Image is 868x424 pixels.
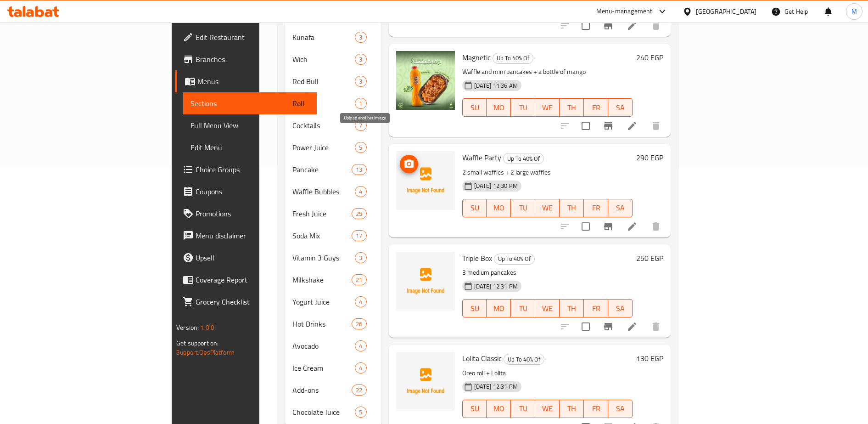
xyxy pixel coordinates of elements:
button: SA [608,400,633,418]
h6: 240 EGP [636,51,663,64]
span: SA [612,402,629,415]
button: delete [645,316,667,338]
button: SA [608,299,633,317]
span: 4 [355,364,366,373]
div: Fresh Juice [292,208,352,219]
span: MO [490,101,507,114]
div: items [352,230,366,241]
div: items [355,186,366,197]
span: 26 [352,320,366,328]
div: items [355,76,366,87]
button: WE [535,299,560,317]
div: items [352,274,366,285]
button: TH [560,299,584,317]
span: Triple Box [462,251,492,265]
button: MO [487,199,511,217]
p: 2 small waffles + 2 large waffles [462,167,633,178]
span: Choice Groups [196,164,309,175]
span: Up To 40% Of [494,254,534,264]
button: TH [560,98,584,117]
p: 3 medium pancakes [462,267,633,278]
div: Vitamin 3 Guys3 [285,247,381,269]
span: Waffle Party [462,151,501,164]
div: items [355,54,366,65]
img: Magnetic [396,51,455,110]
h6: 290 EGP [636,151,663,164]
span: TH [563,402,580,415]
span: Magnetic [462,51,491,64]
span: MO [490,302,507,315]
div: items [352,208,366,219]
span: 3 [355,254,366,262]
div: Up To 40% Of [504,354,544,365]
span: Select to update [576,16,595,35]
div: Fresh Juice29 [285,203,381,225]
button: Branch-specific-item [597,15,619,37]
button: delete [645,215,667,237]
a: Upsell [175,247,317,269]
span: Milkshake [292,274,352,285]
div: Kunafa [292,32,355,43]
span: FR [588,101,605,114]
span: Lolita Classic [462,351,502,365]
span: 1.0.0 [200,322,214,334]
span: SA [612,101,629,114]
span: SA [612,201,629,215]
span: TU [515,302,532,315]
button: Branch-specific-item [597,316,619,338]
h6: 130 EGP [636,352,663,365]
button: FR [584,199,608,217]
div: Power Juice5 [285,136,381,158]
p: Waffle and mini pancakes + a bottle of mango [462,66,633,78]
a: Coupons [175,181,317,203]
span: 4 [355,298,366,306]
div: items [352,164,366,175]
button: TU [511,400,535,418]
span: 1 [355,99,366,108]
span: MO [490,201,507,215]
span: 29 [352,209,366,218]
button: FR [584,299,608,317]
span: Branches [196,54,309,65]
span: Grocery Checklist [196,296,309,307]
button: SA [608,199,633,217]
button: TU [511,199,535,217]
span: 22 [352,386,366,395]
span: Roll [292,98,355,109]
div: Menu-management [596,6,653,17]
div: items [355,32,366,43]
span: Ice Cream [292,362,355,373]
a: Support.OpsPlatform [176,346,235,358]
span: Cocktails [292,120,355,131]
a: Menu disclaimer [175,225,317,247]
span: Select to update [576,317,595,336]
span: SU [466,402,483,415]
div: Chocolate Juice [292,407,355,418]
span: Version: [176,322,199,334]
a: Edit menu item [627,120,638,131]
a: Full Menu View [183,114,317,136]
div: Soda Mix17 [285,225,381,247]
span: Vitamin 3 Guys [292,252,355,263]
div: Pancake [292,164,352,175]
button: SU [462,199,487,217]
div: items [355,120,366,131]
div: Hot Drinks26 [285,313,381,335]
div: items [355,296,366,307]
span: Up To 40% Of [504,153,543,164]
img: Lolita Classic [396,352,455,411]
span: 5 [355,143,366,152]
div: Avocado4 [285,335,381,357]
button: FR [584,400,608,418]
button: TH [560,199,584,217]
div: Up To 40% Of [493,53,533,64]
span: Yogurt Juice [292,296,355,307]
div: Waffle Bubbles [292,186,355,197]
span: WE [539,402,556,415]
a: Promotions [175,203,317,225]
div: Wich3 [285,48,381,70]
span: Soda Mix [292,230,352,241]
